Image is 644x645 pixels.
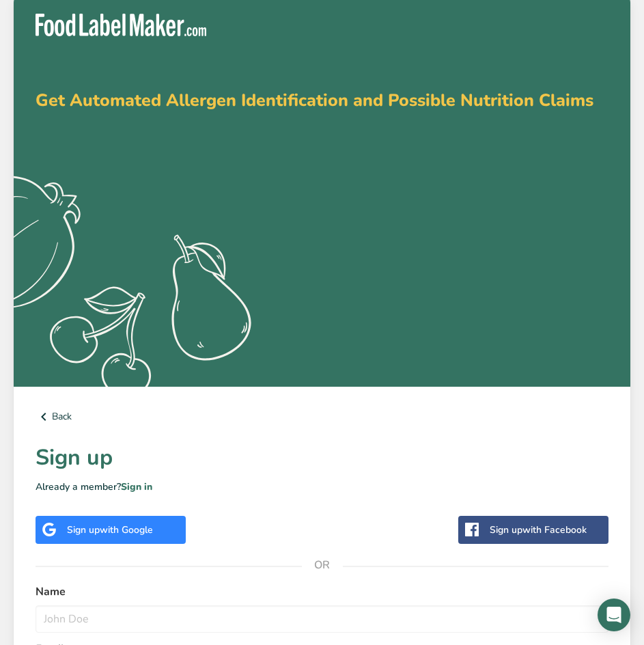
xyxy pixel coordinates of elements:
div: Sign up [490,523,587,537]
a: Sign in [121,480,152,493]
a: Back [36,409,608,425]
span: Get Automated Allergen Identification and Possible Nutrition Claims [36,89,593,112]
img: Food Label Maker [36,14,206,36]
div: Open Intercom Messenger [598,599,630,631]
span: OR [302,545,343,586]
h1: Sign up [36,441,608,474]
input: John Doe [36,605,608,633]
span: with Google [100,523,153,536]
p: Already a member? [36,480,608,494]
div: Sign up [67,523,153,537]
label: Name [36,584,608,600]
span: with Facebook [522,523,587,536]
